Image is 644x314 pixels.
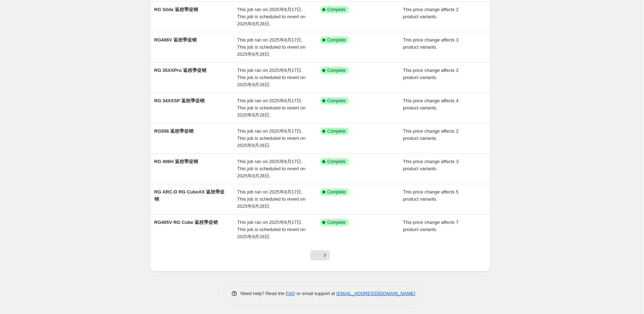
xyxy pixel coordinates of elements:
[327,98,346,104] span: Complete
[237,189,306,209] span: This job ran on 2025年8月17日. This job is scheduled to revert on 2025年8月28日.
[241,291,286,296] span: Need help? Read the
[154,68,206,73] span: RG 35XXPro 返校季促销
[154,7,198,12] span: RG Slide 返校季促销
[327,37,346,43] span: Complete
[403,68,458,80] span: This price change affects 3 product variants.
[154,159,198,164] span: RG 406H 返校季促销
[403,159,458,171] span: This price change affects 3 product variants.
[237,37,306,57] span: This job ran on 2025年8月17日. This job is scheduled to revert on 2025年8月28日.
[336,291,415,296] a: [EMAIL_ADDRESS][DOMAIN_NAME]
[327,128,346,134] span: Complete
[327,220,346,225] span: Complete
[237,220,306,239] span: This job ran on 2025年8月17日. This job is scheduled to revert on 2025年8月28日.
[403,189,458,202] span: This price change affects 5 product variants.
[327,189,346,195] span: Complete
[154,220,218,225] span: RG405V RG Cube 返校季促销
[154,37,197,43] span: RG406V 返校季促销
[403,128,458,141] span: This price change affects 2 product variants.
[154,98,205,103] span: RG 34XXSP 返校季促销
[237,128,306,148] span: This job ran on 2025年8月17日. This job is scheduled to revert on 2025年8月28日.
[403,98,458,111] span: This price change affects 4 product variants.
[310,250,330,260] nav: Pagination
[154,128,194,134] span: RG556 返校季促销
[403,7,458,19] span: This price change affects 2 product variants.
[237,98,306,118] span: This job ran on 2025年8月17日. This job is scheduled to revert on 2025年8月28日.
[327,68,346,73] span: Complete
[237,159,306,178] span: This job ran on 2025年8月17日. This job is scheduled to revert on 2025年8月28日.
[327,7,346,13] span: Complete
[327,159,346,165] span: Complete
[237,68,306,87] span: This job ran on 2025年8月17日. This job is scheduled to revert on 2025年8月28日.
[403,220,458,232] span: This price change affects 7 product variants.
[154,189,225,202] span: RG ARC-D RG CubeXX 返校季促销
[403,37,458,50] span: This price change affects 3 product variants.
[320,250,330,260] button: Next
[237,7,306,26] span: This job ran on 2025年8月17日. This job is scheduled to revert on 2025年8月28日.
[286,291,295,296] a: FAQ
[295,291,336,296] span: or email support at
